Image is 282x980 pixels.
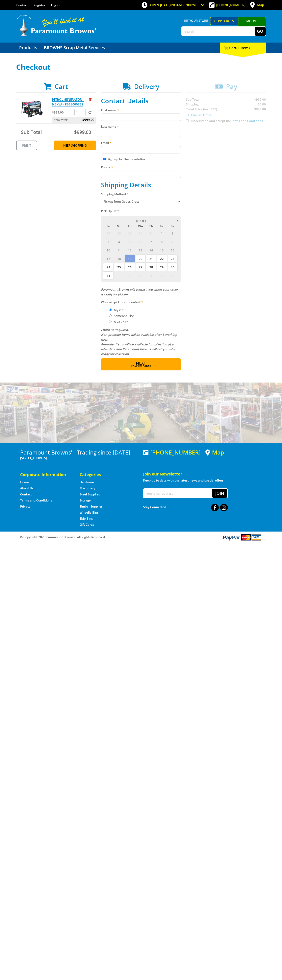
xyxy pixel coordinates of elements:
[135,246,146,254] span: 13
[181,17,210,24] span: Set your store
[80,492,100,496] a: Go to the Steel Supplies page
[167,263,178,271] span: 30
[103,229,113,237] span: 27
[101,130,181,137] input: Please enter your last name.
[157,271,167,279] span: 5
[222,534,262,541] img: PayPal, Mastercard, Visa accepted
[20,486,33,490] a: Go to the About Us page
[107,157,145,161] label: Sign up for the newsletter
[157,254,167,263] span: 22
[20,97,44,121] img: PETROL GENERATOR - 9.5KVA - PEG8000EBS
[143,478,262,483] p: Keep up to date with the latest news and special offers.
[101,171,181,178] input: Please enter your telephone number.
[16,534,266,541] div: ® Copyright 2025 Paramount Browns'. All Rights Reserved.
[80,522,94,527] a: Go to the Gift Cards page
[146,229,156,237] span: 31
[146,254,156,263] span: 21
[146,271,156,279] span: 4
[114,254,124,263] span: 18
[103,238,113,246] span: 3
[103,246,113,254] span: 10
[146,238,156,246] span: 7
[80,504,103,509] a: Go to the Timber Supplies page
[101,358,181,370] button: Next Confirm order
[125,223,135,229] span: Tu
[146,263,156,271] span: 28
[114,238,124,246] span: 4
[52,110,74,115] p: $999.00
[136,219,146,223] span: [DATE]
[55,82,68,91] span: Cart
[135,263,146,271] span: 27
[16,43,40,53] a: Go to the Products page
[220,43,266,53] div: Cart
[51,3,60,7] a: Log in
[167,229,178,237] span: 2
[114,271,124,279] span: 1
[101,328,177,356] em: Photo ID Required. Non-preorder items will be available after 5 working days Pre-order items will...
[54,141,96,150] a: Keep Shopping
[109,309,112,311] input: Please select who will pick up the order.
[143,471,262,477] h5: Join our Newsletter
[21,129,42,135] span: Sub Total
[112,318,129,325] label: A Courier
[74,129,91,135] span: $999.00
[20,498,52,503] a: Go to the Terms and Conditions page
[146,246,156,254] span: 14
[157,229,167,237] span: 1
[20,480,29,484] a: Go to the Home page
[167,246,178,254] span: 16
[146,223,156,229] span: Th
[101,192,181,197] label: Shipping Method
[101,140,181,145] label: Email
[255,27,266,36] button: Go
[80,516,93,521] a: Go to the Skip Bins page
[212,489,227,498] button: Join
[20,504,30,509] a: Go to the Privacy page
[101,198,181,205] select: Please select a shipping method.
[150,3,196,7] span: OPEN [DATE]
[134,82,159,91] span: Delivery
[101,97,181,105] h2: Contact Details
[114,229,124,237] span: 28
[144,489,212,498] input: Your email address
[16,14,97,36] img: Paramount Browns'
[125,238,135,246] span: 5
[82,117,94,123] span: $999.00
[101,165,181,170] label: Phone
[236,45,250,50] span: (1 item)
[16,141,37,150] a: Print
[143,502,228,512] div: Stay Connected
[125,263,135,271] span: 26
[125,246,135,254] span: 12
[80,510,99,515] a: Go to the Wheelie Bins page
[109,320,112,323] input: Please select who will pick up the order.
[20,449,139,456] h3: Paramount Browns' - Trading since [DATE]
[103,271,113,279] span: 31
[157,263,167,271] span: 29
[103,254,113,263] span: 17
[135,238,146,246] span: 6
[52,97,84,106] a: PETROL GENERATOR - 9.5KVA - PEG8000EBS
[110,365,172,368] span: Confirm order
[167,238,178,246] span: 9
[238,17,266,32] a: Mount [PERSON_NAME]
[109,314,112,317] input: Please select who will pick up the order.
[16,63,266,71] h1: Checkout
[125,254,135,263] span: 19
[143,449,201,456] div: [PHONE_NUMBER]
[101,108,181,113] label: First name
[41,43,108,53] a: Go to the BROWNS Scrap Metal Services page
[52,117,96,123] p: Item total:
[103,223,113,229] span: Su
[101,209,181,213] label: Pick Up Date
[80,472,131,477] h5: Categories
[16,3,28,7] a: Go to the Contact page
[135,271,146,279] span: 3
[210,17,238,25] a: Gepps Cross
[170,3,196,7] span: 8:00am - 5:00pm
[33,3,45,7] a: Go to the registration page
[157,246,167,254] span: 15
[167,254,178,263] span: 23
[167,223,178,229] span: Sa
